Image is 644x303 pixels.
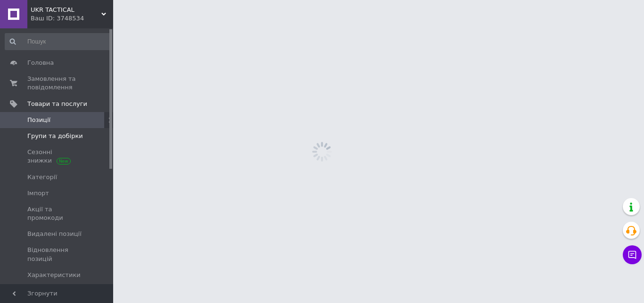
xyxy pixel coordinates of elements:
[31,14,113,23] div: Ваш ID: 3748534
[27,116,50,124] span: Позиції
[27,230,82,238] span: Видалені позиції
[623,245,642,264] button: Чат з покупцем
[27,75,87,92] span: Замовлення та повідомлення
[27,132,83,140] span: Групи та добірки
[27,100,87,108] span: Товари та послуги
[27,246,87,263] span: Відновлення позицій
[5,33,111,50] input: Пошук
[27,148,87,165] span: Сезонні знижки
[31,6,101,14] span: UKR TACTICAL
[27,173,57,182] span: Категорії
[27,271,81,279] span: Характеристики
[27,205,87,222] span: Акції та промокоди
[27,59,54,67] span: Головна
[27,189,49,198] span: Імпорт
